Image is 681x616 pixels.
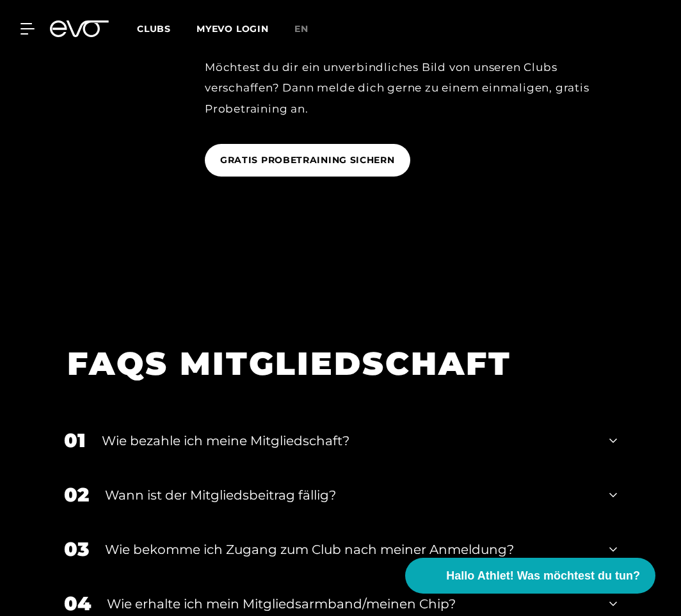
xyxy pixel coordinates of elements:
h1: FAQS MITGLIEDSCHAFT [67,343,598,384]
a: MYEVO LOGIN [196,23,269,35]
div: 03 [64,535,89,564]
button: Hallo Athlet! Was möchtest du tun? [405,558,655,594]
span: Clubs [137,23,171,35]
a: Clubs [137,22,196,35]
div: Wie erhalte ich mein Mitgliedsarmband/meinen Chip? [107,594,593,613]
a: GRATIS PROBETRAINING SICHERN [205,134,415,186]
span: GRATIS PROBETRAINING SICHERN [220,154,395,167]
div: 01 [64,426,86,455]
div: 02 [64,480,89,509]
div: Wann ist der Mitgliedsbeitrag fällig? [105,486,593,505]
div: Wie bezahle ich meine Mitgliedschaft? [102,431,593,450]
div: Wie bekomme ich Zugang zum Club nach meiner Anmeldung? [105,540,593,559]
div: Möchtest du dir ein unverbindliches Bild von unseren Clubs verschaffen? Dann melde dich gerne zu ... [205,57,630,119]
span: en [294,23,308,35]
a: en [294,22,324,36]
span: Hallo Athlet! Was möchtest du tun? [446,567,640,585]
